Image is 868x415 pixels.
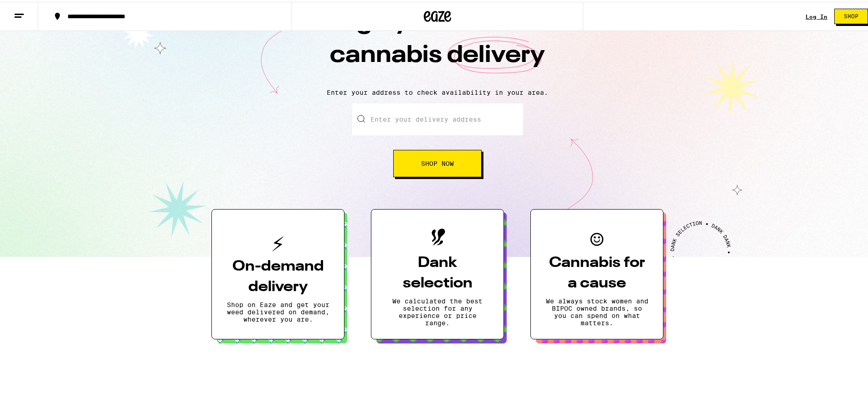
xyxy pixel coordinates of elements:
button: Cannabis for a causeWe always stock women and BIPOC owned brands, so you can spend on what matters. [530,207,663,338]
p: We calculated the best selection for any experience or price range. [386,296,489,325]
h3: On-demand delivery [226,255,329,296]
button: On-demand deliveryShop on Eaze and get your weed delivered on demand, wherever you are. [211,207,344,338]
p: Enter your address to check availability in your area. [9,87,866,94]
button: Dank selectionWe calculated the best selection for any experience or price range. [371,207,504,338]
input: Enter your delivery address [352,102,523,133]
p: We always stock women and BIPOC owned brands, so you can spend on what matters. [545,296,648,325]
h3: Dank selection [386,251,489,292]
span: Shop [844,12,858,17]
span: Hi. Need any help? [5,6,66,14]
p: Shop on Eaze and get your weed delivered on demand, wherever you are. [226,299,329,321]
button: Shop Now [393,148,482,175]
button: Shop [834,7,868,22]
span: Shop Now [421,159,454,165]
h3: Cannabis for a cause [545,251,648,292]
a: Log In [806,12,827,18]
h1: Highly calculated cannabis delivery [278,4,597,80]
